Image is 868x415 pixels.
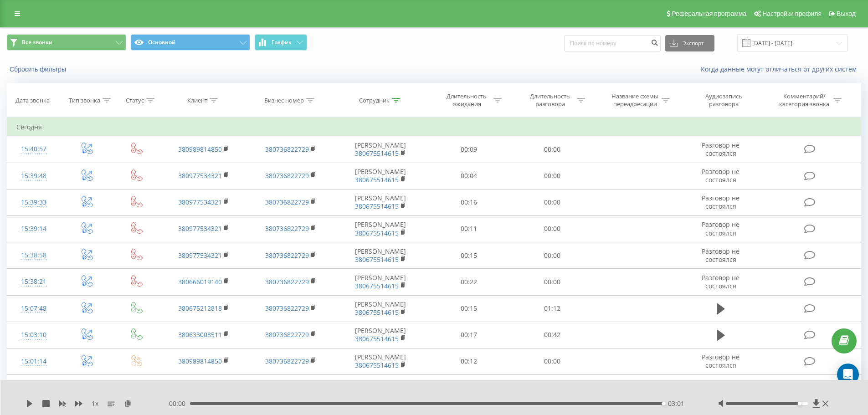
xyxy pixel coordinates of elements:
[355,255,399,264] a: 380675514615
[178,171,222,180] a: 380977534321
[334,348,427,374] td: [PERSON_NAME]
[511,242,594,269] td: 00:00
[334,215,427,242] td: [PERSON_NAME]
[16,273,51,291] div: 15:38:21
[427,242,511,269] td: 00:15
[178,357,222,365] a: 380989814850
[427,295,511,322] td: 00:15
[427,189,511,215] td: 00:16
[355,149,399,158] a: 380675514615
[265,198,309,206] a: 380736822729
[702,167,740,184] span: Разговор не состоялся
[427,215,511,242] td: 00:11
[511,189,594,215] td: 00:00
[334,136,427,163] td: [PERSON_NAME]
[355,202,399,210] a: 380675514615
[16,353,51,370] div: 15:01:14
[178,304,222,313] a: 380675212818
[355,175,399,184] a: 380675514615
[511,269,594,295] td: 00:00
[702,220,740,237] span: Разговор не состоялся
[355,308,399,317] a: 380675514615
[702,247,740,264] span: Разговор не состоялся
[427,136,511,163] td: 00:09
[7,34,126,51] button: Все звонки
[334,189,427,215] td: [PERSON_NAME]
[178,251,222,260] a: 380977534321
[16,379,51,397] div: 14:52:49
[265,304,309,313] a: 380736822729
[265,357,309,365] a: 380736822729
[7,65,71,73] button: Сбросить фильтры
[701,65,861,73] a: Когда данные могут отличаться от других систем
[511,295,594,322] td: 01:12
[187,97,207,104] div: Клиент
[355,361,399,369] a: 380675514615
[334,375,427,401] td: [PERSON_NAME]
[334,269,427,295] td: [PERSON_NAME]
[672,10,746,17] span: Реферальная программа
[16,246,51,264] div: 15:38:58
[334,163,427,189] td: [PERSON_NAME]
[265,251,309,260] a: 380736822729
[511,348,594,374] td: 00:00
[837,10,856,17] span: Выход
[564,35,661,51] input: Поиск по номеру
[169,399,190,408] span: 00:00
[7,118,861,136] td: Сегодня
[16,167,51,185] div: 15:39:48
[694,92,753,108] div: Аудиозапись разговора
[427,322,511,348] td: 00:17
[702,194,740,210] span: Разговор не состоялся
[178,224,222,233] a: 380977534321
[265,145,309,154] a: 380736822729
[22,39,52,46] span: Все звонки
[662,402,665,405] div: Accessibility label
[92,399,98,408] span: 1 x
[442,92,491,108] div: Длительность ожидания
[16,220,51,238] div: 15:39:14
[778,92,831,108] div: Комментарий/категория звонка
[427,163,511,189] td: 00:04
[265,277,309,286] a: 380736822729
[16,194,51,211] div: 15:39:33
[511,163,594,189] td: 00:00
[264,97,304,104] div: Бизнес номер
[334,322,427,348] td: [PERSON_NAME]
[702,353,740,369] span: Разговор не состоялся
[178,198,222,206] a: 380977534321
[255,34,307,51] button: График
[511,215,594,242] td: 00:00
[265,224,309,233] a: 380736822729
[355,282,399,290] a: 380675514615
[762,10,822,17] span: Настройки профиля
[16,326,51,344] div: 15:03:10
[126,97,144,104] div: Статус
[355,229,399,237] a: 380675514615
[702,141,740,158] span: Разговор не состоялся
[837,364,859,385] div: Open Intercom Messenger
[427,269,511,295] td: 00:22
[526,92,575,108] div: Длительность разговора
[665,35,714,51] button: Экспорт
[334,295,427,322] td: [PERSON_NAME]
[611,92,659,108] div: Название схемы переадресации
[798,402,801,405] div: Accessibility label
[511,136,594,163] td: 00:00
[702,379,740,396] span: Разговор не состоялся
[15,97,50,104] div: Дата звонка
[265,171,309,180] a: 380736822729
[511,322,594,348] td: 00:42
[427,375,511,401] td: 00:43
[355,334,399,343] a: 380675514615
[131,34,250,51] button: Основной
[16,300,51,318] div: 15:07:48
[334,242,427,269] td: [PERSON_NAME]
[702,273,740,290] span: Разговор не состоялся
[16,140,51,158] div: 15:40:57
[511,375,594,401] td: 00:00
[69,97,100,104] div: Тип звонка
[178,330,222,339] a: 380633008511
[265,330,309,339] a: 380736822729
[668,399,684,408] span: 03:01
